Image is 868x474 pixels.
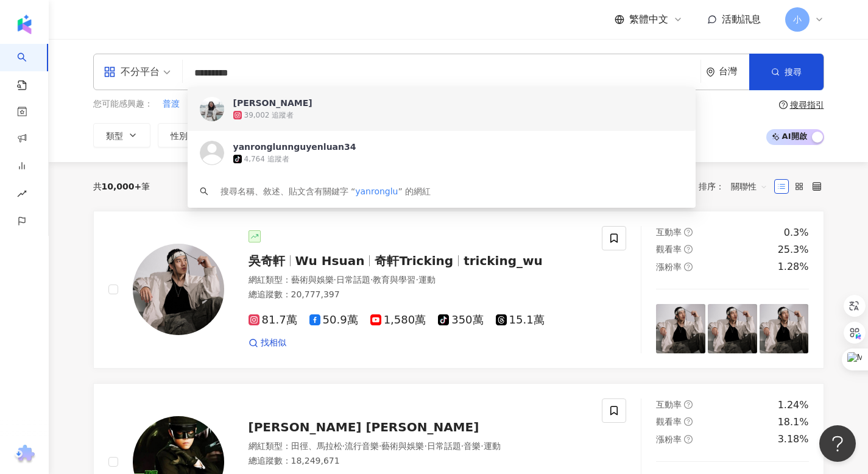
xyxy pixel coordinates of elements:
img: post-image [760,304,809,353]
span: 類型 [106,131,123,141]
span: · [461,441,464,451]
span: question-circle [684,228,693,236]
span: 觀看率 [656,417,682,426]
div: 1.24% [778,398,809,412]
span: 找相似 [261,337,286,349]
img: chrome extension [13,445,37,464]
button: 搜尋 [749,54,824,90]
span: 互動率 [656,227,682,237]
span: · [342,441,345,451]
span: 田徑、馬拉松 [291,441,342,451]
span: tricking_wu [464,253,543,268]
a: KOL Avatar吳奇軒Wu Hsuan奇軒Trickingtricking_wu網紅類型：藝術與娛樂·日常話題·教育與學習·運動總追蹤數：20,777,39781.7萬50.9萬1,580萬... [93,211,824,369]
span: question-circle [684,435,693,444]
button: 普渡 [162,97,180,111]
img: post-image [708,304,757,353]
span: yanronglu [355,186,398,196]
img: logo icon [15,15,34,34]
span: 觀看率 [656,244,682,254]
span: 繁體中文 [629,13,668,26]
div: 總追蹤數 ： 18,249,671 [249,455,588,467]
span: 活動訊息 [722,13,761,25]
span: 吳奇軒 [249,253,285,268]
span: 性別 [171,131,188,141]
span: 搜尋 [785,67,802,77]
div: 網紅類型 ： [249,274,588,286]
span: 1,580萬 [370,314,426,327]
img: KOL Avatar [200,141,224,165]
span: question-circle [779,101,788,109]
span: 流行音樂 [345,441,379,451]
div: 4,764 追蹤者 [244,154,289,164]
span: 50.9萬 [309,314,358,327]
span: · [379,441,381,451]
div: 總追蹤數 ： 20,777,397 [249,289,588,301]
span: 15.1萬 [496,314,545,327]
img: post-image [656,304,705,353]
div: 共 筆 [93,182,150,191]
img: KOL Avatar [200,97,224,121]
span: question-circle [684,400,693,409]
span: · [424,441,426,451]
div: 排序： [699,177,774,196]
span: Wu Hsuan [295,253,365,268]
span: 日常話題 [336,275,370,285]
span: · [370,275,373,285]
span: · [415,275,418,285]
button: 類型 [93,123,150,147]
a: search [17,44,41,91]
div: 台灣 [719,66,749,77]
span: 350萬 [438,314,483,327]
span: 教育與學習 [373,275,415,285]
span: question-circle [684,263,693,271]
span: 音樂 [464,441,481,451]
span: · [334,275,336,285]
span: 您可能感興趣： [93,98,153,110]
iframe: Help Scout Beacon - Open [819,425,856,462]
div: [PERSON_NAME] [233,97,312,109]
div: 3.18% [778,433,809,446]
span: question-circle [684,245,693,253]
span: question-circle [684,417,693,426]
span: 藝術與娛樂 [381,441,424,451]
span: 漲粉率 [656,434,682,444]
button: 性別 [158,123,215,147]
span: search [200,187,208,196]
span: 10,000+ [102,182,142,191]
span: rise [17,182,27,209]
span: environment [706,68,715,77]
span: 81.7萬 [249,314,297,327]
div: 搜尋名稱、敘述、貼文含有關鍵字 “ ” 的網紅 [221,185,431,198]
span: · [481,441,483,451]
span: 奇軒Tricking [375,253,453,268]
span: 普渡 [163,98,180,110]
span: 日常話題 [427,441,461,451]
span: [PERSON_NAME] [PERSON_NAME] [249,420,479,434]
span: 運動 [484,441,501,451]
span: 運動 [418,275,436,285]
a: 找相似 [249,337,286,349]
div: 39,002 追蹤者 [244,110,294,121]
span: 藝術與娛樂 [291,275,334,285]
span: appstore [104,66,116,78]
img: KOL Avatar [133,244,224,335]
div: yanronglunnguyenluan34 [233,141,356,153]
span: 漲粉率 [656,262,682,272]
span: 關聯性 [731,177,767,196]
div: 搜尋指引 [790,100,824,110]
div: 25.3% [778,243,809,256]
div: 網紅類型 ： [249,440,588,453]
span: 小 [793,13,802,26]
div: 0.3% [784,226,809,239]
span: 互動率 [656,400,682,409]
div: 1.28% [778,260,809,274]
div: 不分平台 [104,62,160,82]
div: 18.1% [778,416,809,429]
